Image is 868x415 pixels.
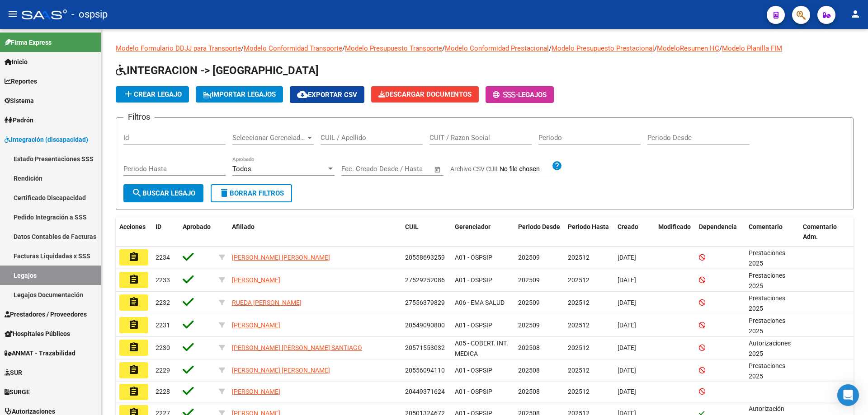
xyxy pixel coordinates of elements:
[179,217,215,247] datatable-header-cell: Aprobado
[552,160,562,171] mat-icon: help
[297,89,308,100] mat-icon: cloud_download
[5,76,37,86] span: Reportes
[518,276,540,284] span: 202509
[156,367,170,374] span: 2229
[132,187,142,198] mat-icon: search
[211,184,292,202] button: Borrar Filtros
[450,165,500,173] span: Archivo CSV CUIL
[568,388,590,395] span: 202512
[803,223,837,241] span: Comentario Adm.
[518,367,540,374] span: 202508
[455,276,492,284] span: A01 - OSPSIP
[455,322,492,329] span: A01 - OSPSIP
[401,217,451,247] datatable-header-cell: CUIL
[486,86,554,103] button: -Legajos
[568,322,590,329] span: 202512
[514,217,564,247] datatable-header-cell: Periodo Desde
[618,388,636,395] span: [DATE]
[618,276,636,284] span: [DATE]
[618,254,636,261] span: [DATE]
[290,86,364,103] button: Exportar CSV
[5,37,52,47] span: Firma Express
[232,344,362,351] span: [PERSON_NAME] [PERSON_NAME] SANTIAGO
[123,184,203,202] button: Buscar Legajo
[749,223,783,230] span: Comentario
[232,165,251,173] span: Todos
[232,299,302,306] span: RUEDA [PERSON_NAME]
[618,322,636,329] span: [DATE]
[119,223,146,230] span: Acciones
[749,294,785,312] span: Prestaciones 2025
[618,344,636,351] span: [DATE]
[445,44,549,52] a: Modelo Conformidad Prestacional
[203,90,276,98] span: IMPORTAR LEGAJOS
[297,91,357,99] span: Exportar CSV
[405,388,445,395] span: 20449371624
[123,90,182,98] span: Crear Legajo
[518,91,547,99] span: Legajos
[552,44,654,52] a: Modelo Presupuesto Prestacional
[232,322,280,329] span: [PERSON_NAME]
[749,272,785,289] span: Prestaciones 2025
[386,165,430,173] input: Fecha fin
[5,348,75,358] span: ANMAT - Trazabilidad
[5,387,30,397] span: SURGE
[156,344,170,351] span: 2230
[7,9,18,19] mat-icon: menu
[128,364,139,375] mat-icon: assignment
[451,217,514,247] datatable-header-cell: Gerenciador
[232,276,280,284] span: [PERSON_NAME]
[232,388,280,395] span: [PERSON_NAME]
[228,217,401,247] datatable-header-cell: Afiliado
[618,299,636,306] span: [DATE]
[71,5,108,24] span: - ospsip
[518,388,540,395] span: 202508
[455,340,508,357] span: A05 - COBERT. INT. MEDICA
[564,217,614,247] datatable-header-cell: Periodo Hasta
[655,217,695,247] datatable-header-cell: Modificado
[5,115,33,125] span: Padrón
[341,165,378,173] input: Fecha inicio
[618,223,638,230] span: Creado
[232,367,330,374] span: [PERSON_NAME] [PERSON_NAME]
[518,223,560,230] span: Periodo Desde
[156,276,170,284] span: 2233
[371,86,479,103] button: Descargar Documentos
[345,44,442,52] a: Modelo Presupuesto Transporte
[749,317,785,335] span: Prestaciones 2025
[116,217,152,247] datatable-header-cell: Acciones
[405,344,445,351] span: 20571553032
[614,217,655,247] datatable-header-cell: Creado
[128,342,139,353] mat-icon: assignment
[455,367,492,374] span: A01 - OSPSIP
[183,223,211,230] span: Aprobado
[658,223,691,230] span: Modificado
[156,254,170,261] span: 2234
[455,254,492,261] span: A01 - OSPSIP
[518,299,540,306] span: 202509
[568,223,609,230] span: Periodo Hasta
[568,299,590,306] span: 202512
[156,322,170,329] span: 2231
[455,299,505,306] span: A06 - EMA SALUD
[493,91,518,99] span: -
[695,217,745,247] datatable-header-cell: Dependencia
[5,329,70,339] span: Hospitales Públicos
[518,344,540,351] span: 202508
[405,254,445,261] span: 20558693259
[405,322,445,329] span: 20549090800
[156,388,170,395] span: 2228
[405,299,445,306] span: 27556379829
[378,90,472,98] span: Descargar Documentos
[196,86,283,103] button: IMPORTAR LEGAJOS
[850,9,861,19] mat-icon: person
[123,89,134,99] mat-icon: add
[128,274,139,285] mat-icon: assignment
[405,276,445,284] span: 27529252086
[219,189,284,197] span: Borrar Filtros
[568,254,590,261] span: 202512
[699,223,737,230] span: Dependencia
[455,388,492,395] span: A01 - OSPSIP
[500,165,552,173] input: Archivo CSV CUIL
[128,297,139,308] mat-icon: assignment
